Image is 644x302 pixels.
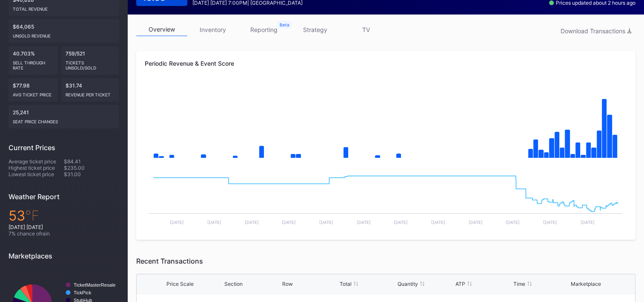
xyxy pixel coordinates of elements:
[398,281,418,287] div: Quantity
[13,89,54,97] div: Avg ticket price
[9,165,64,171] div: Highest ticket price
[207,220,221,225] text: [DATE]
[13,3,115,12] div: Total Revenue
[238,23,289,36] a: reporting
[341,23,392,36] a: TV
[543,220,557,225] text: [DATE]
[224,281,243,287] div: Section
[9,230,119,237] div: 7 % chance of rain
[9,105,119,128] div: 25,241
[357,220,371,225] text: [DATE]
[282,220,296,225] text: [DATE]
[145,167,627,231] svg: Chart title
[25,207,39,224] span: ℉
[556,25,635,37] button: Download Transactions
[245,220,259,225] text: [DATE]
[340,281,352,287] div: Total
[136,23,187,36] a: overview
[9,46,58,75] div: 40.703%
[468,220,482,225] text: [DATE]
[166,281,194,287] div: Price Scale
[9,143,119,152] div: Current Prices
[455,281,465,287] div: ATP
[136,257,635,265] div: Recent Transactions
[506,220,520,225] text: [DATE]
[64,171,119,177] div: $31.00
[187,23,238,36] a: inventory
[64,158,119,165] div: $84.41
[9,207,119,224] div: 53
[580,220,594,225] text: [DATE]
[9,224,119,230] div: [DATE] [DATE]
[61,78,119,102] div: $31.74
[170,220,184,225] text: [DATE]
[61,46,119,75] div: 759/521
[289,23,341,36] a: strategy
[74,290,92,295] text: TickPick
[74,282,115,287] text: TicketMasterResale
[319,220,333,225] text: [DATE]
[9,192,119,201] div: Weather Report
[9,78,58,102] div: $77.98
[64,165,119,171] div: $235.00
[13,116,115,124] div: seat price changes
[9,252,119,260] div: Marketplaces
[9,19,119,43] div: $64,065
[9,171,64,177] div: Lowest ticket price
[282,281,293,287] div: Row
[145,82,627,167] svg: Chart title
[394,220,408,225] text: [DATE]
[66,57,115,70] div: Tickets Unsold/Sold
[145,60,627,67] div: Periodic Revenue & Event Score
[13,57,54,70] div: Sell Through Rate
[561,27,631,35] div: Download Transactions
[571,281,601,287] div: Marketplace
[431,220,445,225] text: [DATE]
[66,89,115,97] div: Revenue per ticket
[513,281,525,287] div: Time
[9,158,64,165] div: Average ticket price
[13,30,115,38] div: Unsold Revenue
